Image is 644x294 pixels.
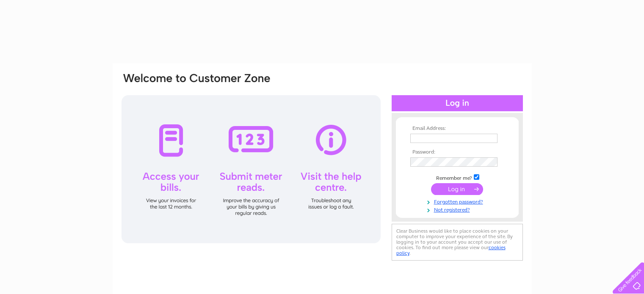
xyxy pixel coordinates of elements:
th: Password: [408,149,506,155]
td: Remember me? [408,173,506,181]
a: Forgotten password? [410,197,506,205]
input: Submit [431,183,483,195]
a: Not registered? [410,205,506,213]
div: Clear Business would like to place cookies on your computer to improve your experience of the sit... [392,224,523,261]
a: cookies policy [396,245,506,256]
th: Email Address: [408,126,506,132]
